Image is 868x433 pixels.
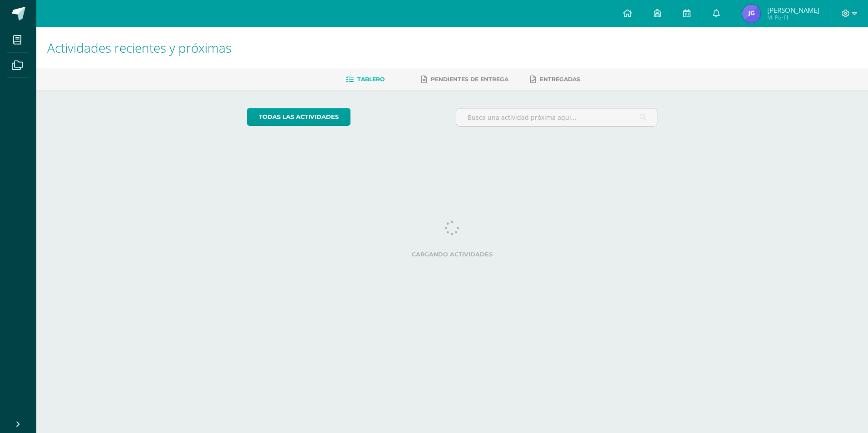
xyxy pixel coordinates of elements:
span: Entregadas [540,76,580,83]
a: todas las Actividades [247,108,350,126]
label: Cargando actividades [247,251,658,258]
a: Tablero [346,72,385,87]
span: Tablero [357,76,385,83]
img: 4390e2913e835a72dac00f84a5044893.png [742,5,760,23]
input: Busca una actividad próxima aquí... [456,108,657,126]
span: [PERSON_NAME] [767,5,819,15]
span: Pendientes de entrega [431,76,508,83]
a: Entregadas [530,72,580,87]
span: Actividades recientes y próximas [47,39,232,56]
span: Mi Perfil [767,14,819,21]
a: Pendientes de entrega [421,72,508,87]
